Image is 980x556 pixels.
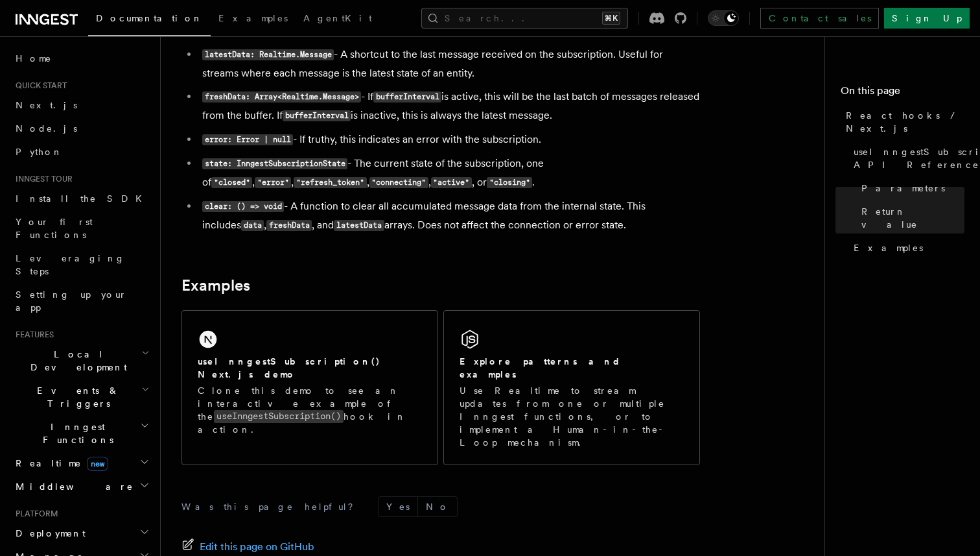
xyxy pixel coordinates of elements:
[198,88,700,125] li: - If is active, this will be the last batch of messages released from the buffer. If is inactive,...
[198,197,700,235] li: - A function to clear all accumulated message data from the internal state. This includes , , and...
[202,158,347,169] code: state: InngestSubscriptionState
[266,220,312,231] code: freshData
[16,253,125,276] span: Leveraging Steps
[10,187,152,210] a: Install the SDK
[10,379,152,415] button: Events & Triggers
[211,177,252,188] code: "closed"
[198,154,700,192] li: - The current state of the subscription, one of , , , , , or .
[10,480,134,493] span: Middleware
[460,355,684,381] h2: Explore patterns and examples
[841,104,964,140] a: React hooks / Next.js
[283,110,351,121] code: bufferInterval
[369,177,428,188] code: "connecting"
[10,420,140,446] span: Inngest Functions
[487,177,532,188] code: "closing"
[214,410,344,422] code: useInngestSubscription()
[10,522,152,545] button: Deployment
[303,13,372,23] span: AgentKit
[16,193,150,204] span: Install the SDK
[202,134,293,145] code: error: Error | null
[854,241,923,254] span: Examples
[181,538,314,556] a: Edit this page on GitHub
[708,10,739,26] button: Toggle dark mode
[181,310,438,465] a: useInngestSubscription() Next.js demoClone this demo to see an interactive example of theuseInnge...
[202,49,334,60] code: latestData: Realtime.Message
[10,93,152,117] a: Next.js
[198,384,422,436] p: Clone this demo to see an interactive example of the hook in action.
[16,52,52,65] span: Home
[10,452,152,475] button: Realtimenew
[10,80,67,91] span: Quick start
[421,8,628,29] button: Search...⌘K
[861,205,964,231] span: Return value
[373,91,441,103] code: bufferInterval
[16,123,77,134] span: Node.js
[841,83,964,104] h4: On this page
[88,4,211,36] a: Documentation
[10,140,152,163] a: Python
[418,497,457,516] button: No
[10,348,141,374] span: Local Development
[602,12,620,25] kbd: ⌘K
[200,538,314,556] span: Edit this page on GitHub
[10,330,54,340] span: Features
[10,527,86,540] span: Deployment
[198,45,700,82] li: - A shortcut to the last message received on the subscription. Useful for streams where each mess...
[181,500,362,513] p: Was this page helpful?
[10,283,152,319] a: Setting up your app
[10,457,108,470] span: Realtime
[848,236,964,260] a: Examples
[10,509,58,519] span: Platform
[10,117,152,140] a: Node.js
[241,220,264,231] code: data
[846,109,964,135] span: React hooks / Next.js
[181,276,250,295] a: Examples
[16,147,63,157] span: Python
[848,140,964,176] a: useInngestSubscription() API Reference
[10,210,152,247] a: Your first Functions
[96,13,203,23] span: Documentation
[379,497,417,516] button: Yes
[87,457,108,471] span: new
[10,174,73,184] span: Inngest tour
[443,310,700,465] a: Explore patterns and examplesUse Realtime to stream updates from one or multiple Inngest function...
[16,217,93,240] span: Your first Functions
[16,100,77,110] span: Next.js
[198,355,422,381] h2: useInngestSubscription() Next.js demo
[10,343,152,379] button: Local Development
[856,200,964,236] a: Return value
[10,47,152,70] a: Home
[16,289,127,313] span: Setting up your app
[856,176,964,200] a: Parameters
[334,220,384,231] code: latestData
[202,201,284,212] code: clear: () => void
[296,4,380,35] a: AgentKit
[211,4,296,35] a: Examples
[861,182,945,195] span: Parameters
[294,177,366,188] code: "refresh_token"
[202,91,361,103] code: freshData: Array<Realtime.Message>
[10,247,152,283] a: Leveraging Steps
[255,177,291,188] code: "error"
[431,177,472,188] code: "active"
[884,8,970,29] a: Sign Up
[198,130,700,149] li: - If truthy, this indicates an error with the subscription.
[10,475,152,498] button: Middleware
[218,13,288,23] span: Examples
[10,415,152,452] button: Inngest Functions
[460,384,684,449] p: Use Realtime to stream updates from one or multiple Inngest functions, or to implement a Human-in...
[760,8,879,29] a: Contact sales
[10,384,141,410] span: Events & Triggers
